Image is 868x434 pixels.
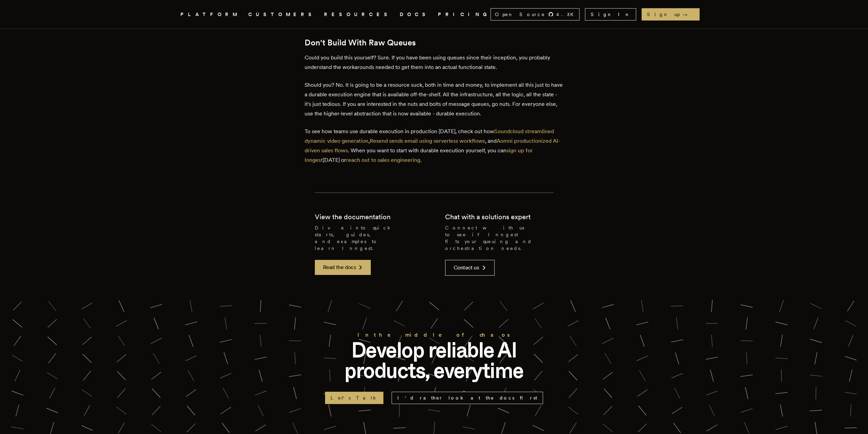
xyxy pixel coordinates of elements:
a: Aomni productionized AI-driven sales flows [305,138,560,154]
h2: Don't Build With Raw Queues [305,38,564,47]
p: Could you build this yourself? Sure. If you have been using queues since their inception, you pro... [305,53,564,72]
span: Open Source [495,11,545,18]
a: I'd rather look at the docs first [392,392,543,404]
button: RESOURCES [324,10,392,19]
a: CUSTOMERS [248,10,316,19]
h2: Chat with a solutions expert [445,212,531,222]
a: PRICING [438,10,490,19]
button: PLATFORM [180,10,240,19]
span: 4.3 K [556,11,578,18]
p: To see how teams use durable execution in production [DATE], check out how , , and . When you wan... [305,127,564,165]
a: sign up for Inngest [305,147,533,163]
p: Connect with us to see if Inngest fits your queuing and orchestration needs. [445,224,554,252]
a: reach out to sales engineering [346,157,420,163]
a: Let's Talk [325,392,383,404]
a: DOCS [400,10,430,19]
h2: In the middle of chaos [325,330,543,340]
a: Read the docs [315,260,371,275]
p: Dive into quick starts, guides, and examples to learn Inngest. [315,224,423,252]
p: Develop reliable AI products, everytime [325,340,543,381]
a: Sign In [585,8,636,20]
a: Contact us [445,260,495,276]
h2: View the documentation [315,212,391,222]
span: → [682,11,694,18]
a: Soundcloud streamlined dynamic video generation [305,128,554,144]
a: Sign up [642,8,700,20]
p: Should you? No. It is going to be a resource suck, both in time and money, to implement all this ... [305,80,564,118]
a: Resend sends email using serverless workflows [370,138,485,144]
